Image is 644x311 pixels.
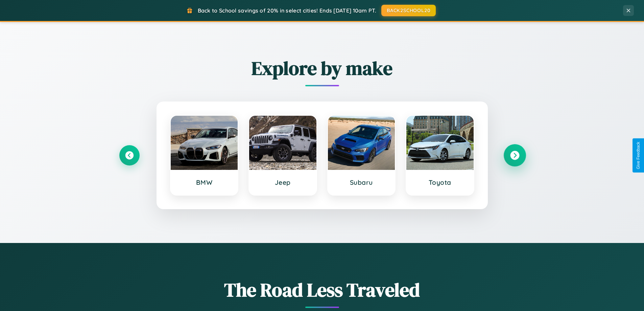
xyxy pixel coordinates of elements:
[413,178,467,186] h3: Toyota
[119,277,525,303] h1: The Road Less Traveled
[381,5,436,16] button: BACK2SCHOOL20
[198,7,376,14] span: Back to School savings of 20% in select cities! Ends [DATE] 10am PT.
[256,178,310,186] h3: Jeep
[119,55,525,81] h2: Explore by make
[636,142,641,169] div: Give Feedback
[335,178,388,186] h3: Subaru
[177,178,231,186] h3: BMW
